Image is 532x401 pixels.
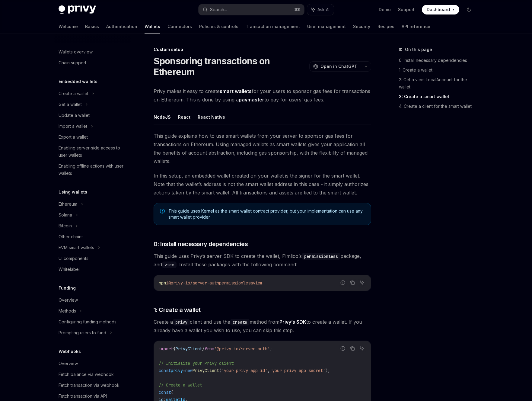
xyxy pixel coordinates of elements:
[59,297,78,304] div: Overview
[349,345,356,352] button: Copy the contents from the code block
[398,7,415,13] a: Support
[230,319,250,326] code: create
[168,208,365,220] span: This guide uses Kernel as the smart wallet contract provider, but your implementation can use any...
[154,110,171,124] button: NodeJS
[106,19,137,34] a: Authentication
[270,368,325,373] span: 'your privy app secret'
[59,48,93,56] div: Wallets overview
[176,346,202,351] span: PrivyClient
[59,371,114,378] div: Fetch balance via webhook
[154,306,201,314] span: 1: Create a wallet
[59,200,77,208] div: Ethereum
[54,316,131,327] a: Configuring funding methods
[54,358,131,369] a: Overview
[270,346,272,351] span: ;
[267,368,270,373] span: ,
[214,346,270,351] span: '@privy-io/server-auth'
[54,264,131,275] a: Whitelabel
[59,222,72,229] div: Bitcoin
[59,5,96,14] img: dark logo
[309,61,361,72] button: Open in ChatGPT
[59,244,94,251] div: EVM smart wallets
[221,368,267,373] span: 'your privy app id'
[59,133,88,141] div: Export a wallet
[339,279,347,287] button: Report incorrect code
[339,345,347,352] button: Report incorrect code
[59,360,78,367] div: Overview
[307,19,346,34] a: User management
[59,233,84,240] div: Other chains
[219,280,253,286] span: permissionless
[154,87,371,104] span: Privy makes it easy to create for your users to sponsor gas fees for transactions on Ethereum. Th...
[159,361,234,366] span: // Initialize your Privy client
[210,6,227,13] div: Search...
[54,380,131,391] a: Fetch transaction via webhook
[399,56,479,65] a: 0: Install necessary dependencies
[173,346,176,351] span: {
[294,7,301,12] span: ⌘ K
[160,209,165,213] svg: Note
[183,368,185,373] span: =
[54,369,131,380] a: Fetch balance via webhook
[85,19,99,34] a: Basics
[54,161,131,179] a: Enabling offline actions with user wallets
[59,123,87,130] div: Import a wallet
[154,47,371,53] div: Custom setup
[239,97,264,103] a: paymaster
[358,279,366,287] button: Ask AI
[173,319,190,326] code: privy
[59,78,97,85] h5: Embedded wallets
[302,253,340,260] code: permissionless
[59,382,119,389] div: Fetch transaction via webhook
[220,88,252,94] strong: smart wallets
[317,7,330,13] span: Ask AI
[166,280,168,286] span: i
[162,261,177,268] code: viem
[193,368,219,373] span: PrivyClient
[199,19,238,34] a: Policies & controls
[427,7,450,13] span: Dashboard
[307,4,334,15] button: Ask AI
[405,46,432,53] span: On this page
[159,390,171,395] span: const
[54,110,131,121] a: Update a wallet
[219,368,221,373] span: (
[422,5,459,14] a: Dashboard
[54,231,131,242] a: Other chains
[178,110,190,124] button: React
[59,59,86,66] div: Chain support
[59,329,106,336] div: Prompting users to fund
[54,47,131,57] a: Wallets overview
[377,19,394,34] a: Recipes
[168,280,219,286] span: @privy-io/server-auth
[154,172,371,197] span: In this setup, an embedded wallet created on your wallet is the signer for the smart wallet. Note...
[154,132,371,165] span: This guide explains how to use smart wallets from your server to sponsor gas fees for transaction...
[59,284,76,292] h5: Funding
[59,162,127,177] div: Enabling offline actions with user wallets
[159,368,171,373] span: const
[54,132,131,143] a: Export a wallet
[154,56,307,77] h1: Sponsoring transactions on Ethereum
[59,112,90,119] div: Update a wallet
[399,101,479,111] a: 4: Create a client for the smart wallet
[167,19,192,34] a: Connectors
[59,255,88,262] div: UI components
[154,240,248,248] span: 0: Install necessary dependencies
[279,319,306,325] a: Privy’s SDK
[145,19,160,34] a: Wallets
[399,75,479,92] a: 2: Get a viem LocalAccount for the wallet
[349,279,356,287] button: Copy the contents from the code block
[59,19,78,34] a: Welcome
[171,390,173,395] span: {
[171,368,183,373] span: privy
[185,368,193,373] span: new
[59,318,116,326] div: Configuring funding methods
[154,252,371,269] span: This guide uses Privy’s server SDK to create the wallet, Pimlico’s package, and . Install these p...
[199,4,304,15] button: Search...⌘K
[59,188,87,196] h5: Using wallets
[59,90,88,97] div: Create a wallet
[59,144,127,159] div: Enabling server-side access to user wallets
[464,5,474,14] button: Toggle dark mode
[159,346,173,351] span: import
[379,7,391,13] a: Demo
